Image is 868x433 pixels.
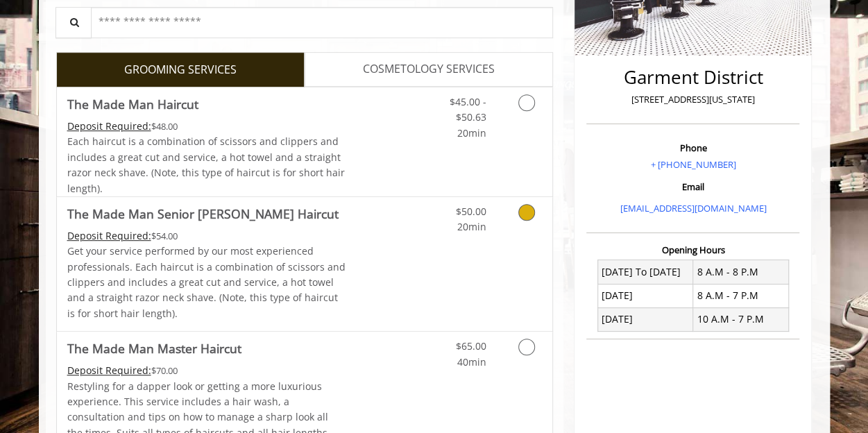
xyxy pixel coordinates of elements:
span: COSMETOLOGY SERVICES [363,60,495,78]
span: $50.00 [455,205,486,218]
div: $54.00 [67,228,346,244]
b: The Made Man Master Haircut [67,339,241,358]
span: GROOMING SERVICES [124,61,237,79]
span: 40min [457,355,486,368]
span: This service needs some Advance to be paid before we block your appointment [67,364,151,377]
p: [STREET_ADDRESS][US_STATE] [590,92,796,107]
span: Each haircut is a combination of scissors and clippers and includes a great cut and service, a ho... [67,135,345,194]
td: 8 A.M - 7 P.M [693,284,789,307]
div: $70.00 [67,363,346,378]
button: Service Search [56,7,92,38]
td: [DATE] [597,307,693,331]
span: This service needs some Advance to be paid before we block your appointment [67,119,151,133]
div: $48.00 [67,119,346,134]
span: 20min [457,126,486,139]
td: 10 A.M - 7 P.M [693,307,789,331]
h3: Phone [590,143,796,153]
p: Get your service performed by our most experienced professionals. Each haircut is a combination o... [67,244,346,321]
a: + [PHONE_NUMBER] [650,158,735,171]
b: The Made Man Haircut [67,94,198,114]
td: 8 A.M - 8 P.M [693,260,789,284]
td: [DATE] [597,284,693,307]
span: 20min [457,220,486,233]
span: This service needs some Advance to be paid before we block your appointment [67,229,151,242]
a: [EMAIL_ADDRESS][DOMAIN_NAME] [620,202,766,214]
b: The Made Man Senior [PERSON_NAME] Haircut [67,204,339,223]
h3: Opening Hours [586,245,799,255]
span: $65.00 [455,339,486,353]
span: $45.00 - $50.63 [449,95,486,124]
h2: Garment District [590,67,796,87]
td: [DATE] To [DATE] [597,260,693,284]
h3: Email [590,182,796,192]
